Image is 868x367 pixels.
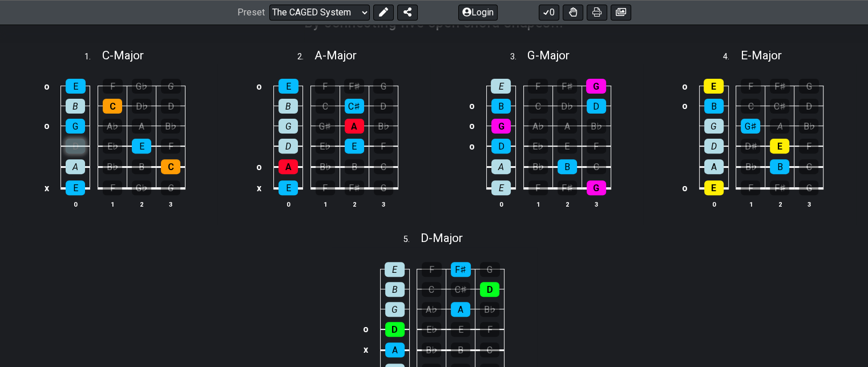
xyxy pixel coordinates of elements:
[451,262,471,277] div: F♯
[558,119,577,134] div: A
[316,159,335,174] div: B♭
[704,180,724,195] div: E
[558,159,577,174] div: B
[736,198,765,210] th: 1
[486,198,515,210] th: 0
[316,180,335,195] div: F
[770,159,789,174] div: B
[278,99,298,114] div: B
[770,99,789,114] div: C♯
[102,49,144,62] span: C - Major
[799,139,818,154] div: F
[587,139,606,154] div: F
[741,159,760,174] div: B♭
[132,159,151,174] div: B
[480,342,499,357] div: C
[345,159,364,174] div: B
[374,180,393,195] div: G
[278,79,298,94] div: E
[741,99,760,114] div: C
[274,198,303,210] th: 0
[161,139,180,154] div: F
[558,139,577,154] div: E
[587,5,607,21] button: Print
[770,180,789,195] div: F♯
[385,282,405,297] div: B
[563,5,583,21] button: Toggle Dexterity for all fretkits
[480,322,499,337] div: F
[304,17,563,29] h2: By connecting five open chord shapes...
[252,156,266,178] td: o
[161,79,181,94] div: G
[528,119,548,134] div: A♭
[156,198,185,210] th: 3
[678,96,692,116] td: o
[704,159,724,174] div: A
[269,5,370,21] select: Preset
[528,79,548,94] div: F
[678,76,692,96] td: o
[528,139,548,154] div: E♭
[316,99,335,114] div: C
[40,177,54,199] td: x
[345,119,364,134] div: A
[161,159,180,174] div: C
[66,79,86,94] div: E
[465,136,479,156] td: o
[451,302,470,317] div: A
[741,119,760,134] div: G♯
[799,99,818,114] div: D
[344,79,364,94] div: F♯
[84,51,102,63] span: 1 .
[103,180,122,195] div: F
[528,180,548,195] div: F
[704,119,724,134] div: G
[316,139,335,154] div: E♭
[103,159,122,174] div: B♭
[491,99,511,114] div: B
[385,262,405,277] div: E
[278,180,298,195] div: E
[799,79,819,94] div: G
[510,51,527,63] span: 3 .
[740,49,781,62] span: E - Major
[278,159,298,174] div: A
[491,119,511,134] div: G
[374,159,393,174] div: C
[132,79,152,94] div: G♭
[422,342,441,357] div: B♭
[103,99,122,114] div: C
[451,322,470,337] div: E
[458,5,498,21] button: Login
[558,99,577,114] div: D♭
[699,198,728,210] th: 0
[297,51,314,63] span: 2 .
[586,79,606,94] div: G
[765,198,794,210] th: 2
[770,139,789,154] div: E
[799,180,818,195] div: G
[704,79,724,94] div: E
[480,262,500,277] div: G
[161,180,180,195] div: G
[359,339,373,360] td: x
[451,342,470,357] div: B
[103,139,122,154] div: E♭
[161,99,180,114] div: D
[345,139,364,154] div: E
[315,79,335,94] div: F
[385,322,405,337] div: D
[345,99,364,114] div: C♯
[451,282,470,297] div: C♯
[40,76,54,96] td: o
[314,49,357,62] span: A - Major
[385,302,405,317] div: G
[422,282,441,297] div: C
[611,5,631,21] button: Create image
[587,159,606,174] div: C
[373,79,393,94] div: G
[252,177,266,199] td: x
[480,302,499,317] div: B♭
[316,119,335,134] div: G♯
[723,51,740,63] span: 4 .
